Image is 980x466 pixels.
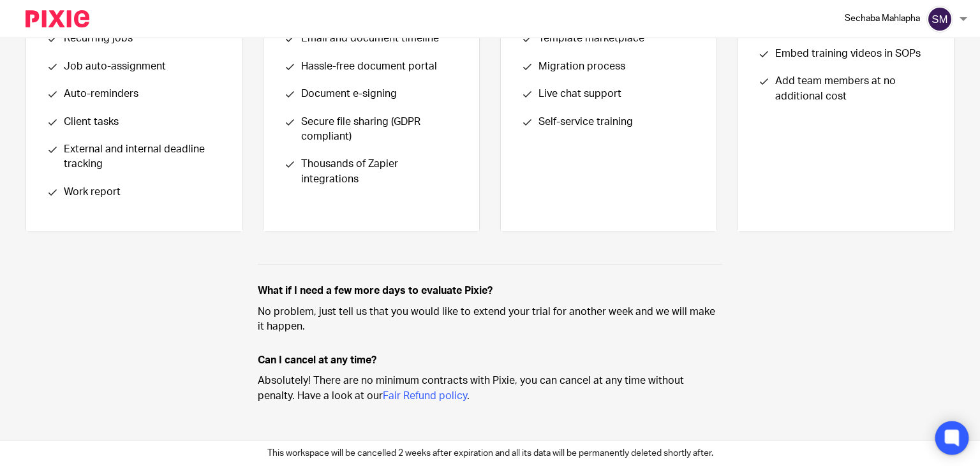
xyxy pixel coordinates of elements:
[64,115,220,129] li: Client tasks
[64,31,220,46] li: Recurring jobs
[301,115,457,145] li: Secure file sharing (GDPR compliant)
[538,115,695,129] li: Self-service training
[301,59,457,74] li: Hassle-free document portal
[538,31,695,46] li: Template marketplace
[64,87,220,101] li: Auto-reminders
[64,185,220,200] li: Work report
[383,391,467,401] a: Fair Refund policy
[64,142,220,172] li: External and internal deadline tracking
[301,157,457,187] li: Thousands of Zapier integrations
[926,6,953,33] img: svg%3E
[775,74,932,104] li: Add team members at no additional cost
[258,284,722,298] h2: What if I need a few more days to evaluate Pixie?
[301,87,457,101] li: Document e-signing
[845,12,920,25] p: Sechaba Mahlapha
[258,374,722,404] p: Absolutely! There are no minimum contracts with Pixie, you can cancel at any time without penalty...
[26,10,89,27] img: Pixie
[538,59,695,74] li: Migration process
[64,59,220,74] li: Job auto-assignment
[301,31,457,46] li: Email and document timeline
[775,47,932,61] li: Embed training videos in SOPs
[258,305,722,335] p: No problem, just tell us that you would like to extend your trial for another week and we will ma...
[258,354,722,367] h2: Can I cancel at any time?
[538,87,695,101] li: Live chat support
